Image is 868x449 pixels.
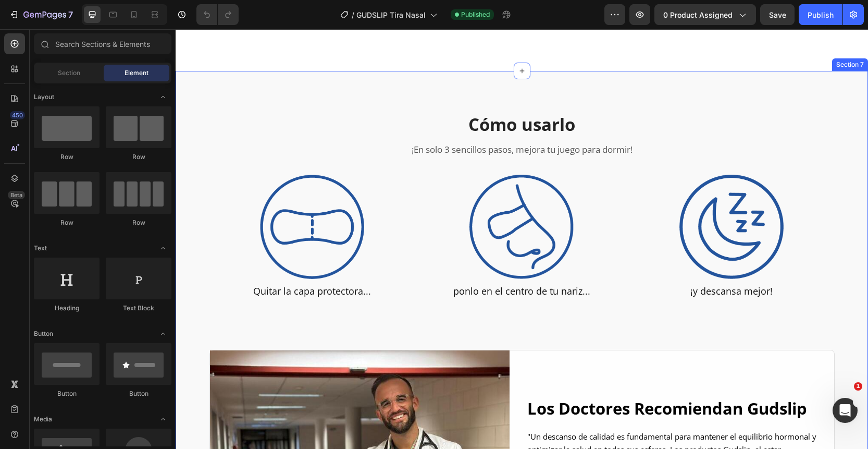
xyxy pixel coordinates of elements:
button: 0 product assigned [654,4,756,25]
div: Heading [34,304,100,313]
span: Media [34,415,52,424]
div: Row [106,218,171,227]
div: Beta [8,191,25,199]
button: Save [760,4,795,25]
div: Row [106,152,171,162]
h2: ponlo en el centro de tu nariz... [243,255,449,269]
span: Element [125,68,148,78]
div: Button [106,389,171,398]
span: Toggle open [155,240,171,257]
span: Text [34,244,47,253]
iframe: Design area [176,29,868,449]
input: Search Sections & Elements [34,33,171,54]
img: gempages_531209708443272005-ef52a17f-02e1-4914-be14-cf657c56d8ac.png [84,145,189,250]
div: Publish [808,9,834,20]
div: Text Block [106,304,171,313]
span: Layout [34,92,54,102]
div: Row [34,152,100,162]
span: Published [461,10,490,19]
div: Undo/Redo [196,4,239,25]
div: Button [34,389,100,398]
button: 7 [4,4,78,25]
span: Save [769,10,786,19]
p: ¡En solo 3 sencillos pasos, mejora tu juego para dormir! [204,113,489,129]
span: Toggle open [155,411,171,428]
img: gempages_531209708443272005-9bcb9bbc-9c36-497f-906a-3c168cf34976.png [504,145,608,250]
span: GUDSLIP Tira Nasal [356,9,426,20]
span: Toggle open [155,89,171,105]
div: Row [34,218,100,227]
span: / [352,9,354,20]
iframe: Intercom live chat [833,398,858,423]
span: Section [58,68,80,78]
div: Section 7 [659,31,690,40]
div: 450 [10,111,25,119]
p: 7 [68,8,73,21]
span: 1 [854,382,862,391]
button: Publish [799,4,842,25]
span: Toggle open [155,325,171,342]
h2: ¡y descansa mejor! [453,255,659,269]
img: gempages_531209708443272005-35745e9f-ebd9-48f0-b450-30ebfbf8419b.png [294,145,398,250]
span: Button [34,329,53,338]
strong: Los Doctores Recomiendan Gudslip [352,368,631,390]
h2: Quitar la capa protectora... [34,255,240,269]
span: 0 product assigned [663,9,733,20]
